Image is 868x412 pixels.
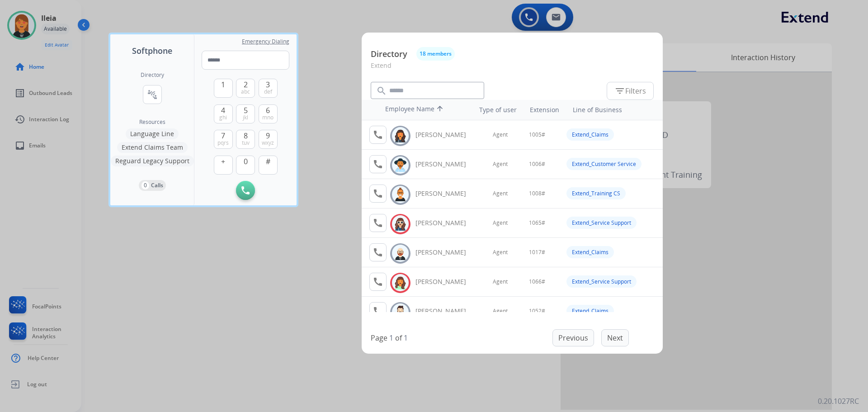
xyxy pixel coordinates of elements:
[221,105,225,116] span: 4
[529,219,545,227] span: 1065#
[566,128,614,141] div: Extend_Claims
[394,246,407,260] img: avatar
[214,104,233,123] button: 4ghi
[139,180,166,191] button: 0Calls
[394,217,407,231] img: avatar
[493,278,508,285] span: Agent
[219,114,227,121] span: ghi
[373,129,383,140] mat-icon: call
[266,79,270,90] span: 3
[373,218,383,228] mat-icon: call
[415,160,476,169] div: [PERSON_NAME]
[371,61,654,77] p: Extend
[467,101,521,119] th: Type of user
[529,249,545,256] span: 1017#
[415,189,476,198] div: [PERSON_NAME]
[394,129,407,143] img: avatar
[242,139,250,147] span: tuv
[493,131,508,138] span: Agent
[394,305,407,319] img: avatar
[381,100,462,120] th: Employee Name
[415,307,476,316] div: [PERSON_NAME]
[525,101,564,119] th: Extension
[221,130,225,141] span: 7
[394,188,407,202] img: avatar
[376,85,387,96] mat-icon: search
[566,217,637,229] div: Extend_Service Support
[415,130,476,139] div: [PERSON_NAME]
[244,130,248,141] span: 8
[415,248,476,257] div: [PERSON_NAME]
[117,142,188,153] button: Extend Claims Team
[529,308,545,315] span: 1052#
[262,114,274,121] span: mno
[266,156,270,167] span: #
[614,85,625,96] mat-icon: filter_list
[529,131,545,138] span: 1005#
[214,130,233,149] button: 7pqrs
[111,156,194,166] button: Reguard Legacy Support
[529,278,545,285] span: 1066#
[566,158,642,170] div: Extend_Customer Service
[566,187,626,199] div: Extend_Training CS
[529,161,545,168] span: 1006#
[371,48,407,60] p: Directory
[566,305,614,317] div: Extend_Claims
[493,161,508,168] span: Agent
[142,181,149,189] p: 0
[493,219,508,227] span: Agent
[132,44,172,57] span: Softphone
[259,156,278,175] button: #
[394,158,407,172] img: avatar
[818,396,859,407] p: 0.20.1027RC
[214,79,233,98] button: 1
[244,156,248,167] span: 0
[243,114,248,121] span: jkl
[221,79,225,90] span: 1
[217,139,229,147] span: pqrs
[244,79,248,90] span: 2
[262,139,274,147] span: wxyz
[373,247,383,258] mat-icon: call
[259,104,278,123] button: 6mno
[415,218,476,227] div: [PERSON_NAME]
[416,47,455,61] button: 18 members
[264,88,272,95] span: def
[236,130,255,149] button: 8tuv
[394,276,407,290] img: avatar
[266,130,270,141] span: 9
[493,190,508,197] span: Agent
[373,276,383,287] mat-icon: call
[236,104,255,123] button: 5jkl
[607,82,654,100] button: Filters
[415,277,476,286] div: [PERSON_NAME]
[568,101,658,119] th: Line of Business
[266,105,270,116] span: 6
[241,88,250,95] span: abc
[614,85,646,96] span: Filters
[259,79,278,98] button: 3def
[236,79,255,98] button: 2abc
[493,249,508,256] span: Agent
[151,181,163,189] p: Calls
[241,186,250,194] img: call-button
[371,332,387,343] p: Page
[141,71,164,79] h2: Directory
[244,105,248,116] span: 5
[236,156,255,175] button: 0
[259,130,278,149] button: 9wxyz
[221,156,225,167] span: +
[242,38,289,45] span: Emergency Dialing
[434,104,445,115] mat-icon: arrow_upward
[126,128,179,139] button: Language Line
[529,190,545,197] span: 1008#
[566,246,614,258] div: Extend_Claims
[147,89,158,100] mat-icon: connect_without_contact
[214,156,233,175] button: +
[373,188,383,199] mat-icon: call
[493,308,508,315] span: Agent
[395,332,402,343] p: of
[566,275,637,288] div: Extend_Service Support
[373,159,383,170] mat-icon: call
[373,306,383,317] mat-icon: call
